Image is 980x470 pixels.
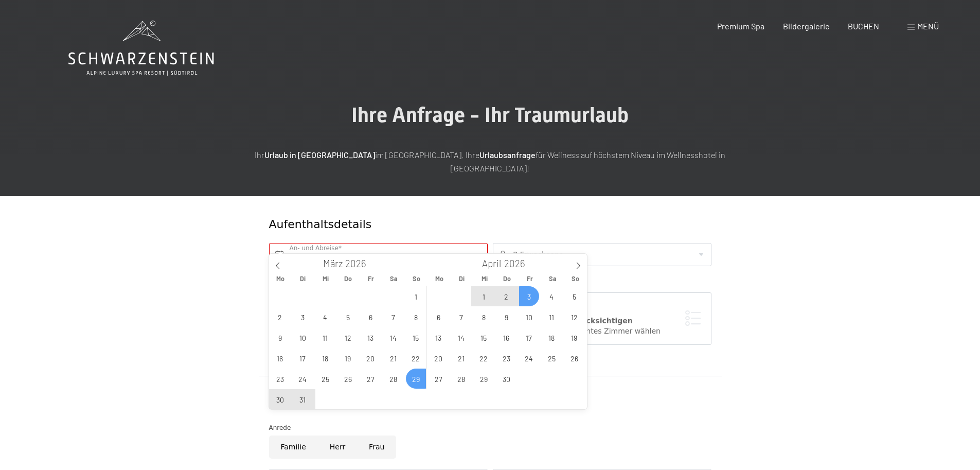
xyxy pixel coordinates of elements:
[783,21,830,31] a: Bildergalerie
[451,327,471,347] span: April 14, 2026
[383,348,403,368] span: März 21, 2026
[519,348,539,368] span: April 24, 2026
[501,257,535,269] input: Year
[383,307,403,327] span: März 7, 2026
[451,348,471,368] span: April 21, 2026
[429,307,449,327] span: April 6, 2026
[269,275,292,282] span: Mo
[270,369,290,389] span: März 23, 2026
[361,327,381,347] span: März 13, 2026
[383,369,403,389] span: März 28, 2026
[293,389,313,409] span: März 31, 2026
[496,307,516,327] span: April 9, 2026
[541,275,564,282] span: Sa
[315,348,335,368] span: März 18, 2026
[479,150,536,160] strong: Urlaubsanfrage
[564,286,584,306] span: April 5, 2026
[496,286,516,306] span: April 2, 2026
[338,348,358,368] span: März 19, 2026
[519,307,539,327] span: April 10, 2026
[717,21,764,31] a: Premium Spa
[269,217,637,233] div: Aufenthaltsdetails
[351,103,629,127] span: Ihre Anfrage - Ihr Traumurlaub
[270,307,290,327] span: März 2, 2026
[406,286,426,306] span: März 1, 2026
[314,275,337,282] span: Mi
[406,327,426,347] span: März 15, 2026
[474,307,494,327] span: April 8, 2026
[338,307,358,327] span: März 5, 2026
[542,348,562,368] span: April 25, 2026
[564,348,584,368] span: April 26, 2026
[496,275,519,282] span: Do
[429,348,449,368] span: April 20, 2026
[917,21,939,31] span: Menü
[474,286,494,306] span: April 1, 2026
[338,369,358,389] span: März 26, 2026
[496,327,516,347] span: April 16, 2026
[382,275,405,282] span: Sa
[848,21,879,31] a: BUCHEN
[474,348,494,368] span: April 22, 2026
[361,307,381,327] span: März 6, 2026
[496,369,516,389] span: April 30, 2026
[473,275,496,282] span: Mi
[315,327,335,347] span: März 11, 2026
[270,348,290,368] span: März 16, 2026
[361,369,381,389] span: März 27, 2026
[360,275,382,282] span: Fr
[293,348,313,368] span: März 17, 2026
[343,257,377,269] input: Year
[338,327,358,347] span: März 12, 2026
[482,259,501,269] span: April
[337,275,360,282] span: Do
[474,327,494,347] span: April 15, 2026
[519,327,539,347] span: April 17, 2026
[451,369,471,389] span: April 28, 2026
[564,307,584,327] span: April 12, 2026
[542,286,562,306] span: April 4, 2026
[451,307,471,327] span: April 7, 2026
[504,326,701,337] div: Ich möchte ein bestimmtes Zimmer wählen
[496,348,516,368] span: April 23, 2026
[233,148,747,175] p: Ihr im [GEOGRAPHIC_DATA]. Ihre für Wellness auf höchstem Niveau im Wellnesshotel in [GEOGRAPHIC_D...
[542,307,562,327] span: April 11, 2026
[474,369,494,389] span: April 29, 2026
[292,275,314,282] span: Di
[406,307,426,327] span: März 8, 2026
[270,327,290,347] span: März 9, 2026
[315,369,335,389] span: März 25, 2026
[264,150,375,160] strong: Urlaub in [GEOGRAPHIC_DATA]
[270,389,290,409] span: März 30, 2026
[269,423,711,433] div: Anrede
[293,307,313,327] span: März 3, 2026
[504,316,701,326] div: Zimmerwunsch berücksichtigen
[293,327,313,347] span: März 10, 2026
[361,348,381,368] span: März 20, 2026
[428,275,451,282] span: Mo
[519,286,539,306] span: April 3, 2026
[293,369,313,389] span: März 24, 2026
[405,275,427,282] span: So
[519,275,541,282] span: Fr
[564,275,586,282] span: So
[451,275,473,282] span: Di
[429,369,449,389] span: April 27, 2026
[564,327,584,347] span: April 19, 2026
[315,307,335,327] span: März 4, 2026
[406,348,426,368] span: März 22, 2026
[383,327,403,347] span: März 14, 2026
[542,327,562,347] span: April 18, 2026
[429,327,449,347] span: April 13, 2026
[323,259,343,269] span: März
